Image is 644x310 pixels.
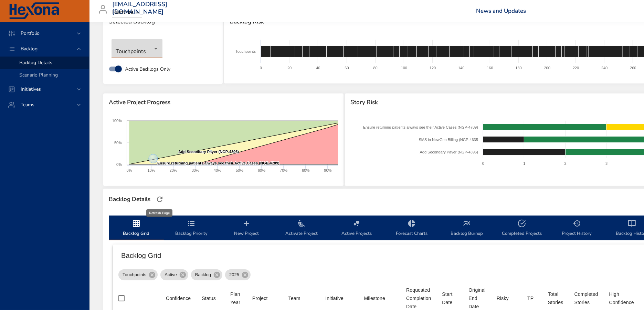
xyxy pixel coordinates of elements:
div: Raintree [112,7,142,18]
span: Team [288,294,314,302]
text: 10% [148,168,155,172]
text: 90% [324,168,331,172]
span: Initiatives [15,86,46,92]
text: 140 [458,66,464,70]
a: News and Updates [476,7,526,15]
div: Initiative [325,294,344,302]
span: Active Backlogs Only [125,66,170,73]
span: Active Projects [333,219,380,238]
span: Portfolio [15,30,45,37]
span: Status [202,294,219,302]
span: Risky [497,294,516,302]
text: Ensure returning patients always see their Active Cases (NGP-4789) [157,161,279,165]
div: Sort [609,290,634,307]
span: TP [527,294,537,302]
div: Sort [527,294,534,302]
text: SMS in NewGen Billing (NGP-4635 [419,138,478,142]
div: Sort [230,290,241,307]
text: 2 [564,161,567,166]
span: New Project [223,219,270,238]
span: Backlog Details [19,59,52,66]
text: 100% [112,119,122,123]
span: Completed Stories [574,290,598,307]
span: Project [252,294,277,302]
span: Backlog [15,46,43,52]
text: 50% [236,168,243,172]
div: Active [160,269,188,280]
div: Total Stories [548,290,563,307]
div: Team [288,294,300,302]
div: Touchpoints [112,39,162,58]
div: Backlog [191,269,222,280]
text: 240 [601,66,608,70]
h3: [EMAIL_ADDRESS][DOMAIN_NAME] [112,1,168,16]
span: Scenario Planning [19,72,58,78]
span: Backlog Burnup [443,219,490,238]
text: 3 [605,161,608,166]
text: 60 [345,66,349,70]
span: Active Project Progress [109,99,338,106]
text: 70% [280,168,287,172]
text: Add Secondary Payer (NGP-4396) [178,150,239,154]
div: Sort [364,294,385,302]
span: Teams [15,101,40,108]
text: 0% [116,162,122,167]
text: Add Secondary Payer (NGP-4396) [420,150,478,154]
text: 100 [401,66,407,70]
div: Sort [288,294,300,302]
div: Project [252,294,268,302]
div: Plan Year [230,290,241,307]
text: 160 [487,66,493,70]
text: Touchpoints [235,49,256,53]
span: Initiative [325,294,353,302]
div: Milestone [364,294,385,302]
text: 20 [287,66,292,70]
text: 220 [573,66,579,70]
div: Start Date [442,290,458,307]
div: Backlog Details [107,194,152,205]
span: Activate Project [278,219,325,238]
text: 0 [260,66,262,70]
div: Sort [548,290,563,307]
div: TP [527,294,534,302]
span: Backlog [191,271,215,278]
div: Confidence [166,294,191,302]
div: Sort [202,294,216,302]
span: Backlog Grid [113,219,160,238]
span: Project History [553,219,600,238]
div: Risky [497,294,509,302]
text: 0 [482,161,484,166]
span: Backlog Priority [168,219,215,238]
text: 1 [524,161,526,166]
span: Forecast Charts [388,219,435,238]
text: 120 [430,66,436,70]
span: Completed Projects [498,219,545,238]
text: 40 [316,66,320,70]
text: 260 [630,66,636,70]
span: Selected Backlog [109,18,217,25]
span: Touchpoints [118,271,150,278]
text: 50% [114,141,122,145]
text: 0% [126,168,132,172]
div: Sort [252,294,268,302]
span: Milestone [364,294,395,302]
div: High Confidence [609,290,634,307]
div: Sort [325,294,344,302]
div: Sort [497,294,509,302]
text: 200 [544,66,550,70]
text: Ensure returning patients always see their Active Cases (NGP-4789) [363,125,478,129]
div: 2025 [225,269,251,280]
div: Touchpoints [118,269,158,280]
text: 180 [516,66,522,70]
div: Status [202,294,216,302]
div: Sort [166,294,191,302]
text: 80% [302,168,309,172]
text: 20% [170,168,177,172]
text: 60% [258,168,265,172]
div: Sort [574,290,598,307]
